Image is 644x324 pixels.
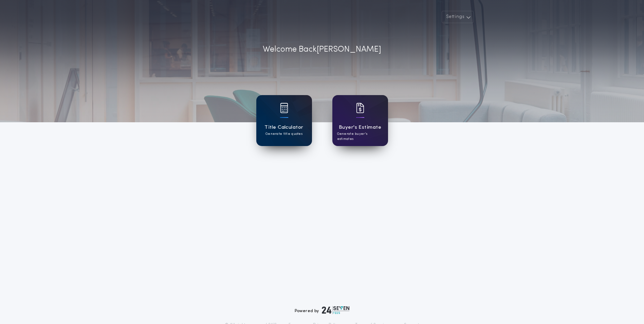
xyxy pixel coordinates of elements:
[295,306,350,314] div: Powered by
[265,131,302,137] p: Generate title quotes
[264,124,303,131] h1: Title Calculator
[337,131,383,142] p: Generate buyer's estimates
[263,43,381,56] p: Welcome Back [PERSON_NAME]
[442,11,474,23] button: Settings
[256,95,312,146] a: card iconTitle CalculatorGenerate title quotes
[339,124,381,131] h1: Buyer's Estimate
[280,103,288,113] img: card icon
[356,103,364,113] img: card icon
[322,306,350,314] img: logo
[332,95,388,146] a: card iconBuyer's EstimateGenerate buyer's estimates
